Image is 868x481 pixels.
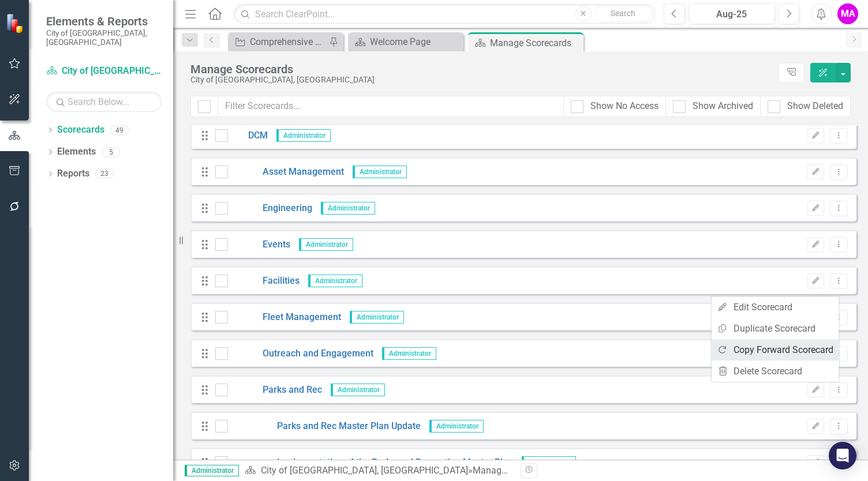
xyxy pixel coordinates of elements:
a: Fleet Management [228,311,341,324]
button: Aug-25 [689,3,775,24]
div: Comprehensive Active CIP [250,35,326,49]
span: Search [611,9,635,18]
a: Implementation of the Parks and Recreation Master Plan [228,456,513,469]
div: Welcome Page [370,35,461,49]
input: Filter Scorecards... [218,96,564,117]
div: Manage Scorecards [190,63,773,76]
div: Open Intercom Messenger [829,442,856,469]
div: Aug-25 [693,7,771,21]
span: Administrator [299,238,353,251]
div: 49 [110,125,129,135]
a: Edit Scorecard [712,296,839,318]
div: Show Archived [693,100,753,113]
div: Manage Scorecards [490,36,581,50]
span: Administrator [350,311,404,324]
span: Administrator [429,420,484,433]
div: City of [GEOGRAPHIC_DATA], [GEOGRAPHIC_DATA] [190,76,773,84]
small: City of [GEOGRAPHIC_DATA], [GEOGRAPHIC_DATA] [46,28,162,47]
a: City of [GEOGRAPHIC_DATA], [GEOGRAPHIC_DATA] [261,465,468,476]
a: Delete Scorecard [712,360,839,382]
span: Administrator [321,202,375,215]
a: Events [228,238,290,251]
span: Administrator [185,465,239,476]
span: Administrator [382,347,436,360]
div: 5 [102,147,120,157]
a: Engineering [228,202,312,215]
input: Search ClearPoint... [234,4,655,24]
button: MA [837,3,858,24]
input: Search Below... [46,92,162,112]
a: Welcome Page [351,35,461,49]
div: » Manage Scorecards [245,464,512,478]
button: Search [594,6,652,22]
a: Scorecards [57,123,104,137]
a: Parks and Rec Master Plan Update [228,420,421,433]
a: Parks and Rec [228,384,322,397]
span: Administrator [353,166,407,178]
img: ClearPoint Strategy [6,13,26,33]
a: Asset Management [228,166,344,179]
a: Comprehensive Active CIP [231,35,326,49]
span: Administrator [522,456,576,469]
a: Outreach and Engagement [228,347,373,360]
span: Administrator [308,275,362,287]
span: Administrator [331,384,385,396]
a: Facilities [228,275,300,288]
a: Elements [57,145,96,159]
a: DCM [228,129,268,142]
a: Duplicate Scorecard [712,318,839,339]
div: 23 [95,169,114,179]
a: Reports [57,167,89,181]
a: Copy Forward Scorecard [712,339,839,360]
div: Show Deleted [787,100,843,113]
a: City of [GEOGRAPHIC_DATA], [GEOGRAPHIC_DATA] [46,65,162,78]
div: Show No Access [590,100,659,113]
span: Administrator [276,129,331,142]
span: Elements & Reports [46,14,162,28]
